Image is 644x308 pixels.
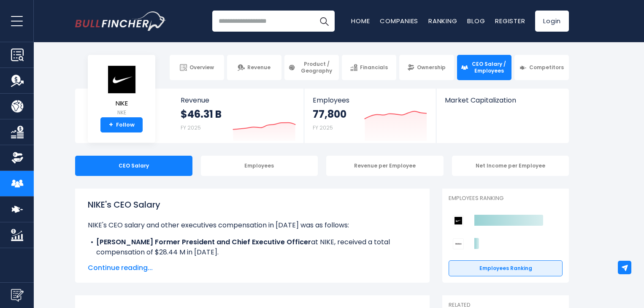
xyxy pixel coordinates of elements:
[313,108,346,121] strong: 77,800
[181,124,201,131] small: FY 2025
[11,151,24,164] img: Ownership
[75,11,166,31] img: Bullfincher logo
[471,61,508,74] span: CEO Salary / Employees
[399,55,454,80] a: Ownership
[326,156,444,176] div: Revenue per Employee
[449,195,563,202] p: Employees Ranking
[453,215,464,226] img: NIKE competitors logo
[342,55,396,80] a: Financials
[360,64,388,71] span: Financials
[453,238,464,249] img: Deckers Outdoor Corporation competitors logo
[88,220,417,230] p: NIKE's CEO salary and other executives compensation in [DATE] was as follows:
[380,16,418,25] a: Companies
[535,11,569,32] a: Login
[96,237,311,247] b: [PERSON_NAME] Former President and Chief Executive Officer
[417,64,446,71] span: Ownership
[247,64,271,71] span: Revenue
[107,109,136,116] small: NKE
[227,55,281,80] a: Revenue
[467,16,485,25] a: Blog
[313,96,427,104] span: Employees
[100,117,143,132] a: +Follow
[75,11,166,31] a: Go to homepage
[107,100,136,107] span: NIKE
[201,156,318,176] div: Employees
[75,156,192,176] div: CEO Salary
[172,89,304,143] a: Revenue $46.31 B FY 2025
[109,121,113,129] strong: +
[170,55,224,80] a: Overview
[452,156,569,176] div: Net Income per Employee
[298,61,335,74] span: Product / Geography
[351,16,370,25] a: Home
[514,55,569,80] a: Competitors
[449,260,563,276] a: Employees Ranking
[457,55,511,80] a: CEO Salary / Employees
[495,16,525,25] a: Register
[88,263,417,273] span: Continue reading...
[428,16,457,25] a: Ranking
[314,11,335,32] button: Search
[304,89,436,143] a: Employees 77,800 FY 2025
[88,198,417,211] h1: NIKE's CEO Salary
[529,64,564,71] span: Competitors
[189,64,214,71] span: Overview
[88,237,417,257] li: at NIKE, received a total compensation of $28.44 M in [DATE].
[181,108,222,121] strong: $46.31 B
[313,124,333,131] small: FY 2025
[106,65,137,118] a: NIKE NKE
[445,96,560,104] span: Market Capitalization
[284,55,339,80] a: Product / Geography
[181,96,296,104] span: Revenue
[436,89,568,119] a: Market Capitalization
